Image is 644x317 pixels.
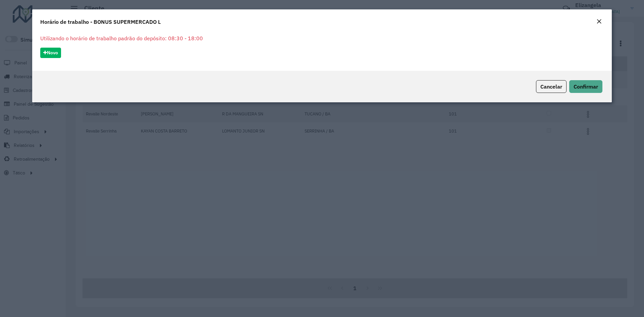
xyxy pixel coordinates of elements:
span: Cancelar [540,83,562,90]
button: Novo [40,48,61,58]
button: Cancelar [536,80,567,93]
button: Confirmar [569,80,602,93]
p: Utilizando o horário de trabalho padrão do depósito: 08:30 - 18:00 [40,34,604,42]
button: Close [594,17,604,26]
h4: Horário de trabalho - BONUS SUPERMERCADO L [40,18,161,26]
span: Confirmar [574,83,598,90]
em: Fechar [596,19,602,24]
